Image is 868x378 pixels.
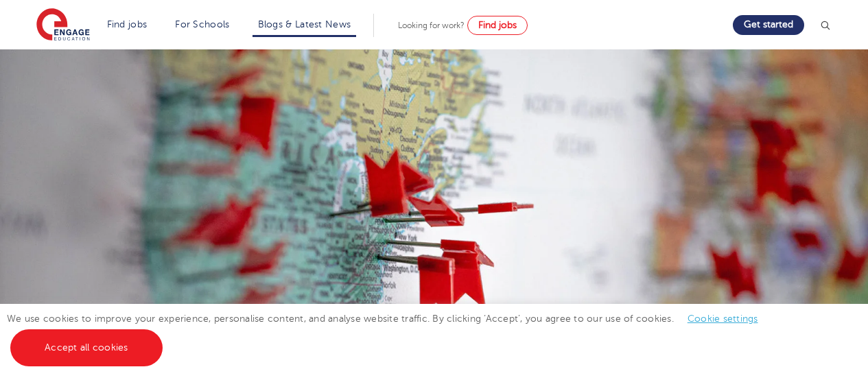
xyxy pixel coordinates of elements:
span: Looking for work? [398,21,465,30]
img: Engage Education [36,8,90,43]
a: Get started [733,15,804,35]
a: Accept all cookies [10,329,163,366]
a: Find jobs [467,16,528,35]
a: Blogs & Latest News [258,19,351,29]
a: For Schools [175,19,229,29]
a: Cookie settings [688,314,758,324]
a: Find jobs [107,19,148,29]
span: Find jobs [478,20,517,30]
span: We use cookies to improve your experience, personalise content, and analyse website traffic. By c... [7,314,772,353]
